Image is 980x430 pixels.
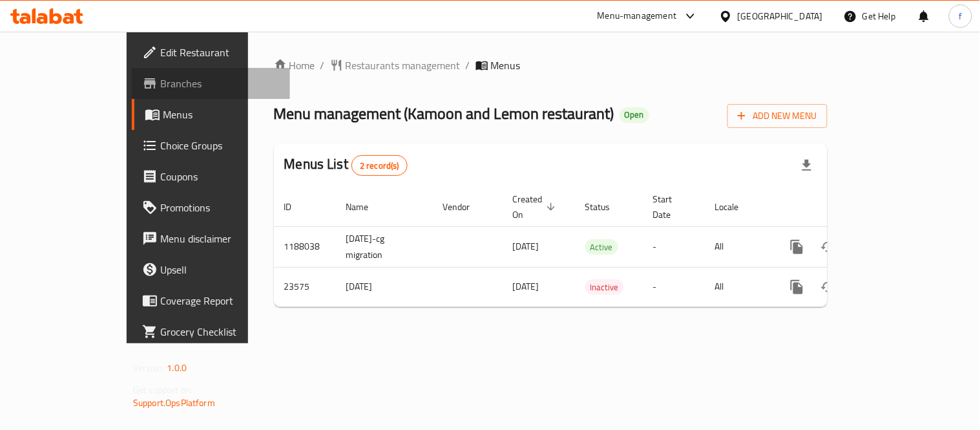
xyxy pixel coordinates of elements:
[513,238,539,255] span: [DATE]
[160,262,280,277] span: Upsell
[160,169,280,184] span: Coupons
[274,267,336,306] td: 23575
[513,278,539,295] span: [DATE]
[167,360,187,376] span: 1.0.0
[466,58,470,73] li: /
[959,9,962,23] span: f
[132,254,290,285] a: Upsell
[133,382,193,398] span: Get support on:
[274,58,828,73] nav: breadcrumb
[585,239,618,255] div: Active
[132,130,290,161] a: Choice Groups
[330,58,461,73] a: Restaurants management
[132,223,290,254] a: Menu disclaimer
[320,58,325,73] li: /
[274,226,336,267] td: 1188038
[620,109,649,120] span: Open
[160,45,280,60] span: Edit Restaurant
[738,108,817,124] span: Add New Menu
[653,191,689,222] span: Start Date
[782,231,813,263] button: more
[160,231,280,246] span: Menu disclaimer
[585,279,624,295] div: Inactive
[163,107,280,122] span: Menus
[160,138,280,153] span: Choice Groups
[727,104,828,128] button: Add New Menu
[284,155,408,176] h2: Menus List
[132,161,290,192] a: Coupons
[791,150,822,181] div: Export file
[513,191,559,222] span: Created On
[738,9,823,23] div: [GEOGRAPHIC_DATA]
[346,199,386,215] span: Name
[771,188,916,227] th: Actions
[443,199,487,215] span: Vendor
[132,99,290,130] a: Menus
[160,324,280,339] span: Grocery Checklist
[132,285,290,316] a: Coverage Report
[813,231,844,263] button: Change Status
[585,280,624,295] span: Inactive
[598,8,677,24] div: Menu-management
[160,76,280,91] span: Branches
[160,200,280,215] span: Promotions
[346,58,461,73] span: Restaurants management
[491,58,521,73] span: Menus
[705,267,771,306] td: All
[336,226,433,267] td: [DATE]-cg migration
[133,394,215,411] a: Support.OpsPlatform
[160,293,280,308] span: Coverage Report
[274,99,614,128] span: Menu management ( Kamoon and Lemon restaurant )
[585,240,618,255] span: Active
[274,188,916,307] table: enhanced table
[132,192,290,223] a: Promotions
[705,226,771,267] td: All
[132,316,290,347] a: Grocery Checklist
[352,160,407,172] span: 2 record(s)
[132,37,290,68] a: Edit Restaurant
[284,199,309,215] span: ID
[585,199,627,215] span: Status
[133,360,165,376] span: Version:
[620,107,649,123] div: Open
[274,58,315,73] a: Home
[132,68,290,99] a: Branches
[336,267,433,306] td: [DATE]
[643,226,705,267] td: -
[782,272,813,303] button: more
[643,267,705,306] td: -
[715,199,756,215] span: Locale
[813,272,844,303] button: Change Status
